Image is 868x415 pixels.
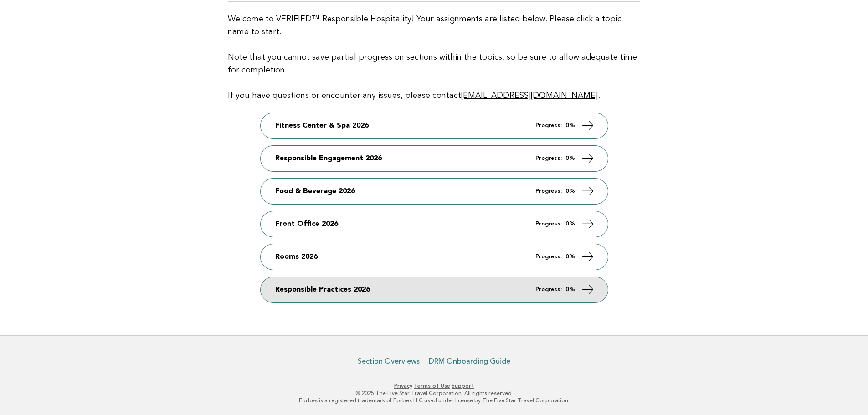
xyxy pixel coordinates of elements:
em: Progress: [535,221,562,227]
strong: 0% [565,188,575,194]
a: Support [452,383,474,389]
a: Rooms 2026 Progress: 0% [261,244,608,270]
a: Responsible Engagement 2026 Progress: 0% [261,146,608,171]
em: Progress: [535,123,562,128]
a: Front Office 2026 Progress: 0% [261,211,608,237]
a: DRM Onboarding Guide [429,357,510,366]
a: Terms of Use [414,383,450,389]
strong: 0% [565,254,575,260]
em: Progress: [535,188,562,194]
a: Privacy [394,383,412,389]
a: Section Overviews [358,357,420,366]
a: Responsible Practices 2026 Progress: 0% [261,277,608,302]
p: Forbes is a registered trademark of Forbes LLC used under license by The Five Star Travel Corpora... [155,397,713,404]
strong: 0% [565,123,575,128]
strong: 0% [565,155,575,161]
em: Progress: [535,287,562,292]
p: Welcome to VERIFIED™ Responsible Hospitality! Your assignments are listed below. Please click a t... [228,13,640,102]
a: Fitness Center & Spa 2026 Progress: 0% [261,113,608,138]
em: Progress: [535,155,562,161]
p: · · [155,382,713,389]
a: Food & Beverage 2026 Progress: 0% [261,179,608,204]
p: © 2025 The Five Star Travel Corporation. All rights reserved. [155,389,713,397]
strong: 0% [565,287,575,292]
strong: 0% [565,221,575,227]
a: [EMAIL_ADDRESS][DOMAIN_NAME] [461,92,598,100]
em: Progress: [535,254,562,260]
